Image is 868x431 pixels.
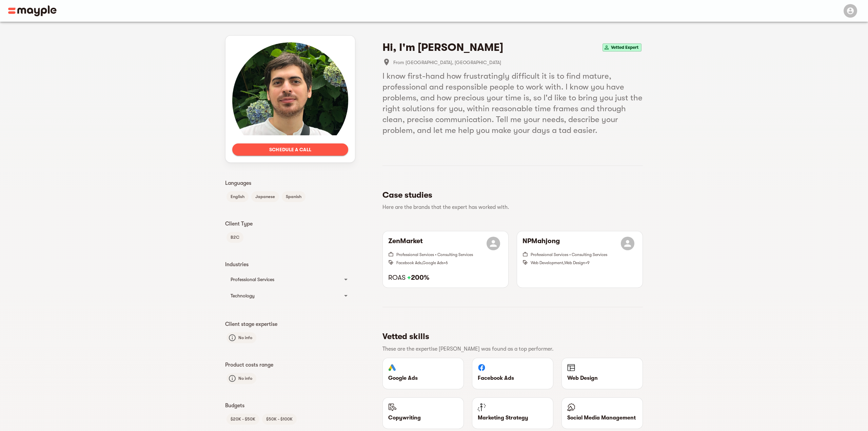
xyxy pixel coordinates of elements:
span: $20K - $50K [226,415,259,423]
p: Languages [225,179,355,187]
span: + 6 [443,260,448,265]
p: Here are the brands that the expert has worked with. [382,203,637,211]
h5: Vetted skills [382,331,637,342]
span: Japanese [251,193,279,201]
strong: 200% [407,274,429,281]
span: Professional Services • Consulting Services [531,252,607,257]
p: Marketing Strategy [478,414,548,422]
h6: ZenMarket [388,237,423,250]
p: Social Media Management [567,414,637,422]
span: Web Development , [531,260,564,265]
p: Google Ads [388,374,458,382]
span: Spanish [282,193,305,201]
button: NPMahjongProfessional Services • Consulting ServicesWeb Development,Web Design+9 [517,231,643,288]
p: Facebook Ads [478,374,548,382]
span: $50K - $100K [262,415,297,423]
p: Budgets [225,401,355,410]
button: ZenMarketProfessional Services • Consulting ServicesFacebook Ads,Google Ads+6ROAS +200% [383,231,508,288]
span: Google Ads [422,260,443,265]
span: No info [234,374,256,383]
img: Main logo [8,5,57,16]
h6: ROAS [388,273,503,282]
h5: I know first-hand how frustratingly difficult it is to find mature, professional and responsible ... [382,71,643,136]
p: Product costs range [225,361,355,369]
p: Web Design [567,374,637,382]
p: Client Type [225,220,355,228]
span: Schedule a call [238,145,343,154]
span: + [407,274,411,281]
p: These are the expertise [PERSON_NAME] was found as a top performer. [382,345,637,353]
span: Facebook Ads , [396,260,422,265]
span: Professional Services • Consulting Services [396,252,473,257]
button: Schedule a call [232,143,348,156]
div: Technology [231,292,338,300]
span: No info [234,334,256,342]
span: B2C [226,233,243,241]
h5: Case studies [382,190,637,200]
span: English [226,193,249,201]
span: From [GEOGRAPHIC_DATA], [GEOGRAPHIC_DATA] [393,58,643,66]
p: Client stage expertise [225,320,355,328]
div: Technology [225,288,355,304]
span: Vetted Expert [608,43,641,52]
span: + 9 [585,260,590,265]
span: Web Design [564,260,585,265]
p: Industries [225,260,355,269]
h4: Hi, I'm [PERSON_NAME] [382,41,503,54]
h6: NPMahjong [522,237,560,250]
div: Professional Services [225,271,355,288]
span: Menu [840,7,860,13]
div: Professional Services [231,275,338,283]
p: Copywriting [388,414,458,422]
